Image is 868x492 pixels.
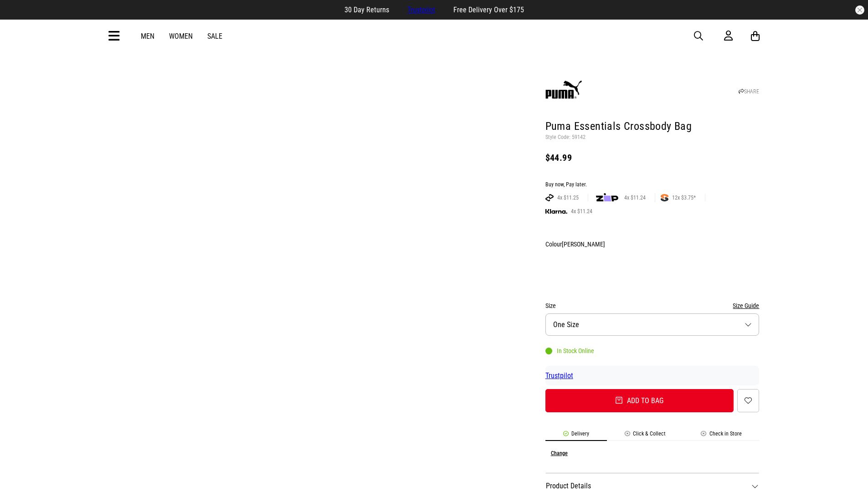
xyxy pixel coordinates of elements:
[554,194,582,201] span: 4x $11.25
[453,5,524,14] span: Free Delivery Over $175
[733,300,759,311] button: Size Guide
[547,253,570,284] img: Puma Black
[405,29,465,43] img: Redrat logo
[621,194,649,201] span: 4x $11.24
[545,119,760,134] h1: Puma Essentials Crossbody Bag
[109,278,318,487] img: Puma Essentials Crossbody Bag in Black
[545,371,573,380] a: Trustpilot
[596,193,618,202] img: zip
[661,194,668,201] img: SPLITPAY
[545,300,760,311] div: Size
[553,320,579,329] span: One Size
[668,194,699,201] span: 12x $3.75*
[407,5,435,14] a: Trustpilot
[562,241,605,248] span: [PERSON_NAME]
[344,5,389,14] span: 30 Day Returns
[141,32,154,41] a: Men
[545,134,760,141] p: Style Code: 59142
[567,208,596,215] span: 4x $11.24
[545,194,554,201] img: AFTERPAY
[545,72,582,109] img: Puma
[545,313,760,336] button: One Size
[739,88,759,95] a: SHARE
[545,181,760,189] div: Buy now, Pay later.
[545,347,594,354] div: In Stock Online
[109,65,318,274] img: Puma Essentials Crossbody Bag in Black
[169,32,193,41] a: Women
[545,152,760,163] div: $44.99
[323,65,532,274] img: Puma Essentials Crossbody Bag in Black
[551,450,568,456] button: Change
[607,430,683,441] li: Click & Collect
[207,32,222,41] a: Sale
[545,389,734,412] button: Add to bag
[545,239,760,250] div: Colour
[545,209,567,214] img: KLARNA
[545,430,607,441] li: Delivery
[683,430,760,441] li: Check in Store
